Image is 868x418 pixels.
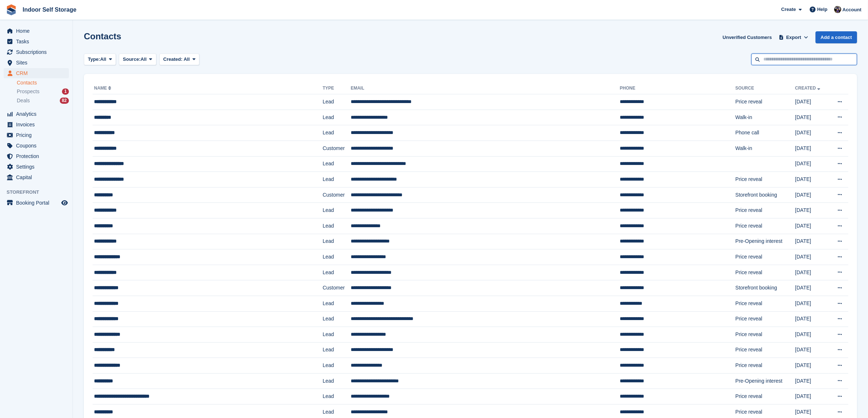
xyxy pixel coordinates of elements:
td: Lead [323,156,351,172]
td: Pre-Opening interest [735,373,795,389]
td: Walk-in [735,141,795,156]
a: Add a contact [816,31,857,43]
div: 1 [62,88,69,95]
td: [DATE] [795,125,829,141]
td: Price reveal [735,358,795,374]
img: stora-icon-8386f47178a22dfd0bd8f6a31ec36ba5ce8667c1dd55bd0f319d3a0aa187defe.svg [6,4,17,15]
td: Price reveal [735,265,795,280]
td: Storefront booking [735,187,795,203]
a: menu [4,172,69,182]
td: [DATE] [795,358,829,374]
span: Analytics [16,109,60,119]
td: Lead [323,172,351,188]
td: Lead [323,249,351,265]
td: Lead [323,342,351,358]
td: Price reveal [735,296,795,311]
td: [DATE] [795,342,829,358]
th: Source [735,83,795,94]
td: [DATE] [795,280,829,296]
td: Lead [323,265,351,280]
td: [DATE] [795,110,829,125]
a: menu [4,26,69,36]
span: Capital [16,172,60,182]
a: Created [795,86,822,91]
span: Pricing [16,130,60,140]
span: Help [817,6,828,13]
td: [DATE] [795,389,829,405]
a: menu [4,151,69,161]
td: Phone call [735,125,795,141]
a: menu [4,58,69,68]
span: Create [781,6,796,13]
span: Tasks [16,36,60,47]
td: Price reveal [735,311,795,327]
td: Lead [323,110,351,125]
span: Home [16,26,60,36]
td: Price reveal [735,172,795,188]
td: Lead [323,311,351,327]
td: Lead [323,234,351,249]
a: Indoor Self Storage [20,4,79,16]
span: Booking Portal [16,198,60,208]
td: Customer [323,187,351,203]
a: Preview store [60,198,69,207]
td: Price reveal [735,218,795,234]
button: Created: All [159,54,199,66]
a: Name [94,86,113,91]
span: Source: [123,56,140,63]
span: All [141,56,147,63]
td: [DATE] [795,203,829,218]
td: Price reveal [735,327,795,343]
button: Type: All [84,54,116,66]
button: Export [778,31,810,43]
a: Deals 82 [17,97,69,104]
td: Price reveal [735,249,795,265]
td: Lead [323,373,351,389]
td: Lead [323,358,351,374]
td: Lead [323,94,351,110]
img: Sandra Pomeroy [834,6,841,13]
span: All [184,56,190,62]
span: Subscriptions [16,47,60,57]
a: menu [4,109,69,119]
td: [DATE] [795,265,829,280]
span: Created: [163,56,183,62]
a: menu [4,119,69,130]
td: [DATE] [795,373,829,389]
td: [DATE] [795,296,829,311]
a: menu [4,198,69,208]
td: [DATE] [795,311,829,327]
span: Account [842,6,861,13]
td: [DATE] [795,234,829,249]
td: [DATE] [795,327,829,343]
a: menu [4,130,69,140]
a: menu [4,47,69,57]
td: Pre-Opening interest [735,234,795,249]
td: [DATE] [795,141,829,156]
span: Type: [88,56,100,63]
td: [DATE] [795,172,829,188]
div: 82 [60,98,69,104]
td: Price reveal [735,342,795,358]
td: Price reveal [735,203,795,218]
span: Export [786,34,801,41]
span: Settings [16,162,60,172]
a: menu [4,141,69,151]
td: Lead [323,296,351,311]
td: Lead [323,389,351,405]
span: Invoices [16,119,60,130]
a: menu [4,36,69,47]
span: Coupons [16,141,60,151]
button: Source: All [119,54,156,66]
h1: Contacts [84,31,121,41]
span: Sites [16,58,60,68]
a: Unverified Customers [720,31,775,43]
td: [DATE] [795,249,829,265]
td: Customer [323,280,351,296]
td: Price reveal [735,94,795,110]
a: Contacts [17,79,69,86]
span: Protection [16,151,60,161]
td: Price reveal [735,389,795,405]
td: Lead [323,125,351,141]
td: Storefront booking [735,280,795,296]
